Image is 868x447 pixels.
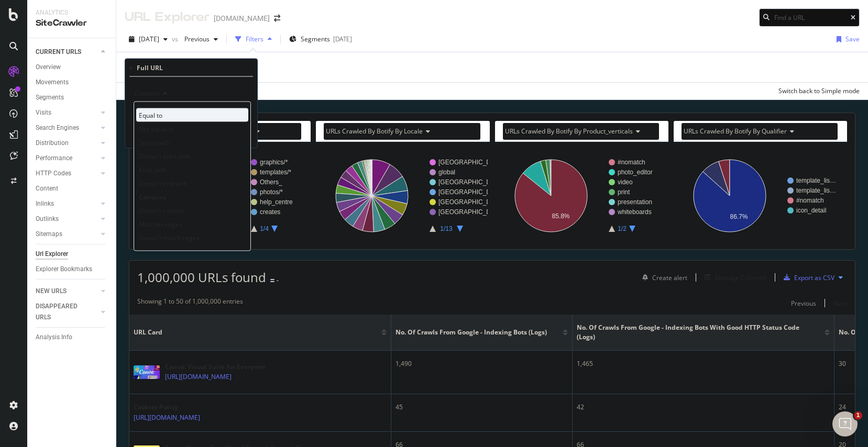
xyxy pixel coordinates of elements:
[438,188,504,196] text: [GEOGRAPHIC_DATA]
[134,89,160,98] span: Contains
[139,192,167,201] span: Contains
[139,219,182,228] span: Matches regex
[845,35,860,43] div: Save
[139,35,159,43] span: 2025 Aug. 10th
[36,168,98,179] a: HTTP Codes
[246,35,263,43] div: Filters
[260,159,288,166] text: graphics/*
[165,372,232,382] a: [URL][DOMAIN_NAME]
[36,92,64,103] div: Segments
[577,323,809,342] span: No. of Crawls from Google - Indexing Bots With Good HTTP Status Code (Logs)
[165,362,277,372] div: Canva: Visual Suite for Everyone
[495,150,667,241] svg: A chart.
[832,411,858,437] iframe: Intercom live chat
[791,297,816,309] button: Previous
[129,129,162,140] button: Cancel
[36,107,51,118] div: Visits
[139,165,167,174] span: Ends with
[794,273,834,282] div: Export as CSV
[180,31,222,48] button: Previous
[796,177,836,184] text: template_lis…
[274,15,280,22] div: arrow-right-arrow-left
[36,198,54,209] div: Inlinks
[36,286,98,297] a: NEW URLS
[438,169,455,176] text: global
[137,63,163,72] div: Full URL
[260,169,291,176] text: templates/*
[36,47,81,58] div: CURRENT URLS
[618,198,652,206] text: presentation
[260,225,269,232] text: 1/4
[395,403,568,412] div: 45
[36,8,107,17] div: Analytics
[139,233,200,242] span: Doesn't match regex
[779,269,834,286] button: Export as CSV
[134,365,160,379] img: main image
[833,297,847,309] button: Next
[36,229,98,240] a: Sitemaps
[36,264,108,275] a: Explorer Bookmarks
[36,138,98,149] a: Distribution
[833,299,847,308] div: Next
[36,122,79,133] div: Search Engines
[715,273,766,282] div: Manage Columns
[617,208,652,216] text: whiteboards
[316,150,488,241] svg: A chart.
[577,403,830,412] div: 42
[438,178,504,186] text: [GEOGRAPHIC_DATA]
[231,31,276,48] button: Filters
[438,198,504,206] text: [GEOGRAPHIC_DATA]
[134,403,246,412] div: Cookies Policy
[441,225,453,232] text: 1/13
[260,198,293,206] text: help_centre
[36,332,72,343] div: Analysis Info
[36,183,58,194] div: Content
[618,169,653,176] text: photo_editor
[618,159,645,166] text: #nomatch
[682,123,838,140] h4: URLs Crawled By Botify By qualifier
[36,62,108,73] a: Overview
[854,411,862,420] span: 1
[36,153,72,164] div: Performance
[503,123,659,140] h4: URLs Crawled By Botify By product_verticals
[505,127,633,136] span: URLs Crawled By Botify By product_verticals
[36,47,98,58] a: CURRENT URLS
[618,225,627,232] text: 1/2
[791,299,816,308] div: Previous
[139,138,170,147] span: Starts with
[285,31,356,48] button: Segments[DATE]
[214,13,270,24] div: [DOMAIN_NAME]
[134,328,379,337] span: URL Card
[36,286,67,297] div: NEW URLS
[36,77,69,88] div: Movements
[139,124,174,133] span: Not equal to
[125,31,172,48] button: [DATE]
[260,188,283,196] text: photos/*
[684,127,787,136] span: URLs Crawled By Botify By qualifier
[139,110,162,119] span: Equal to
[395,328,547,337] span: No. of Crawls from Google - Indexing Bots (Logs)
[260,178,282,186] text: Others_
[652,273,687,282] div: Create alert
[36,198,98,209] a: Inlinks
[438,208,504,216] text: [GEOGRAPHIC_DATA]
[730,213,748,220] text: 86.7%
[778,86,860,95] div: Switch back to Simple mode
[36,183,108,194] a: Content
[36,92,108,103] a: Segments
[577,359,830,368] div: 1,465
[759,8,860,27] input: Find a URL
[395,359,568,368] div: 1,490
[796,197,824,204] text: #nomatch
[36,17,107,29] div: SiteCrawler
[36,138,69,149] div: Distribution
[36,301,98,323] a: DISAPPEARED URLS
[674,150,845,241] svg: A chart.
[618,178,633,186] text: video
[301,35,330,43] span: Segments
[36,264,92,275] div: Explorer Bookmarks
[139,178,188,187] span: Doesn't end with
